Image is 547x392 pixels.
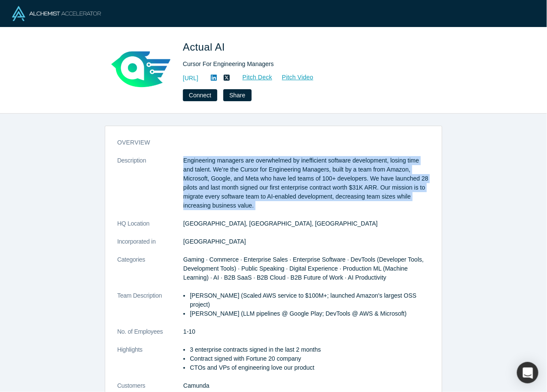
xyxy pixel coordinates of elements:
span: Gaming · Commerce · Enterprise Sales · Enterprise Software · DevTools (Developer Tools, Developme... [183,256,424,281]
img: Actual AI's Logo [111,39,171,100]
a: Pitch Video [273,72,314,82]
a: [URL] [183,74,198,83]
a: Pitch Deck [233,72,273,82]
dd: [GEOGRAPHIC_DATA] [183,237,430,246]
dd: 1-10 [183,327,430,336]
span: Actual AI [183,41,228,53]
dt: Highlights [117,345,183,381]
h3: overview [117,138,418,147]
p: [PERSON_NAME] (Scaled AWS service to $100M+; launched Amazon's largest OSS project) [190,291,430,309]
dt: Description [117,156,183,219]
dd: [GEOGRAPHIC_DATA], [GEOGRAPHIC_DATA], [GEOGRAPHIC_DATA] [183,219,430,228]
dt: Team Description [117,291,183,327]
dt: Incorporated in [117,237,183,255]
p: Contract signed with Fortune 20 company [190,354,430,363]
p: Engineering managers are overwhelmed by inefficient software development, losing time and talent.... [183,156,430,210]
button: Connect [183,89,217,101]
p: CTOs and VPs of engineering love our product [190,363,430,372]
dt: Categories [117,255,183,291]
dt: No. of Employees [117,327,183,345]
button: Share [223,89,251,101]
dd: Camunda [183,381,430,390]
p: 3 enterprise contracts signed in the last 2 months [190,345,430,354]
dt: HQ Location [117,219,183,237]
p: [PERSON_NAME] (LLM pipelines @ Google Play; DevTools @ AWS & Microsoft) [190,309,430,318]
img: Alchemist Logo [12,6,101,21]
div: Cursor For Engineering Managers [183,60,423,69]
